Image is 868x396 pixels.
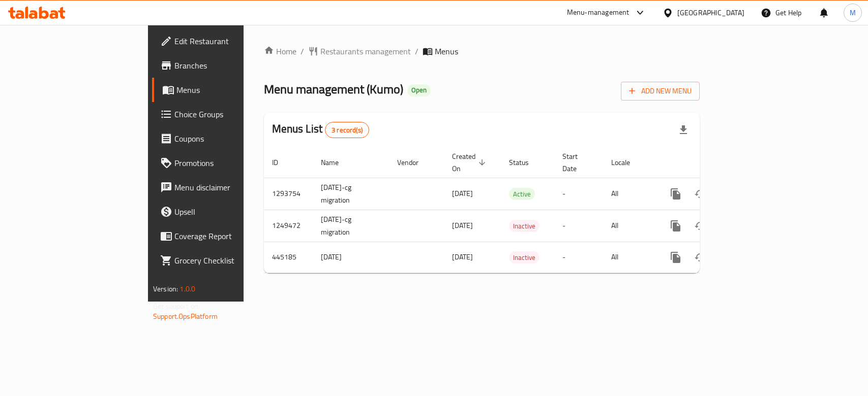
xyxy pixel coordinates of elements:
[554,210,603,242] td: -
[554,242,603,273] td: -
[509,252,540,263] span: Inactive
[174,35,285,47] span: Edit Restaurant
[664,182,688,206] button: more
[272,121,369,138] h2: Menus List
[397,156,432,169] span: Vendor
[152,248,293,273] a: Grocery Checklist
[174,133,285,145] span: Coupons
[313,210,389,242] td: [DATE]-cg migration
[562,150,591,175] span: Start Date
[152,102,293,126] a: Choice Groups
[452,219,473,232] span: [DATE]
[301,45,304,57] li: /
[452,150,489,175] span: Created On
[509,220,540,232] span: Inactive
[677,7,744,18] div: [GEOGRAPHIC_DATA]
[152,29,293,53] a: Edit Restaurant
[688,245,712,270] button: Change Status
[264,147,769,273] table: enhanced table
[174,230,285,242] span: Coverage Report
[152,200,293,224] a: Upsell
[174,157,285,169] span: Promotions
[153,282,178,295] span: Version:
[152,53,293,78] a: Branches
[664,245,688,270] button: more
[567,7,630,19] div: Menu-management
[313,178,389,210] td: [DATE]-cg migration
[603,178,655,210] td: All
[611,156,643,169] span: Locale
[308,45,411,57] a: Restaurants management
[153,300,200,313] span: Get support on:
[407,86,431,94] span: Open
[452,187,473,200] span: [DATE]
[407,84,431,96] div: Open
[321,156,352,169] span: Name
[320,45,411,57] span: Restaurants management
[174,108,285,120] span: Choice Groups
[435,45,458,57] span: Menus
[264,78,403,101] span: Menu management ( Kumo )
[655,147,769,178] th: Actions
[688,182,712,206] button: Change Status
[509,251,540,263] div: Inactive
[179,282,195,295] span: 1.0.0
[452,250,473,263] span: [DATE]
[664,214,688,238] button: more
[264,45,700,57] nav: breadcrumb
[174,206,285,218] span: Upsell
[850,7,856,18] span: M
[554,178,603,210] td: -
[509,188,535,200] span: Active
[325,122,369,138] div: Total records count
[313,242,389,273] td: [DATE]
[152,151,293,175] a: Promotions
[152,126,293,151] a: Coupons
[671,118,696,142] div: Export file
[603,210,655,242] td: All
[629,85,692,97] span: Add New Menu
[509,220,540,232] div: Inactive
[176,84,285,96] span: Menus
[153,310,218,323] a: Support.OpsPlatform
[603,242,655,273] td: All
[688,214,712,238] button: Change Status
[621,82,700,101] button: Add New Menu
[325,125,369,135] span: 3 record(s)
[152,175,293,200] a: Menu disclaimer
[509,156,542,169] span: Status
[152,78,293,102] a: Menus
[415,45,418,57] li: /
[174,181,285,193] span: Menu disclaimer
[272,156,291,169] span: ID
[174,254,285,267] span: Grocery Checklist
[152,224,293,248] a: Coverage Report
[174,59,285,72] span: Branches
